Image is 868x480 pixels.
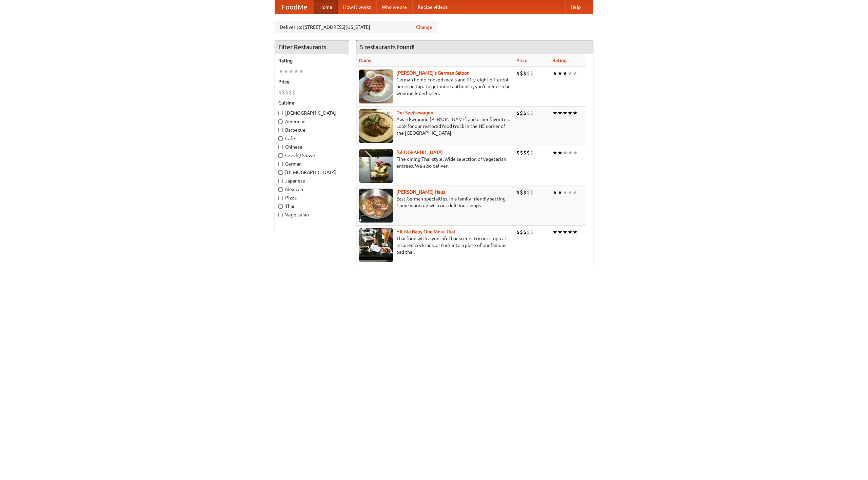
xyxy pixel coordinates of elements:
li: $ [278,89,282,96]
label: German [278,160,346,167]
li: ★ [557,70,563,77]
label: Cafe [278,135,346,142]
li: $ [520,189,523,196]
p: Thai food with a youthful bar scene. Try our tropical inspired cocktails, or tuck into a plate of... [359,235,511,255]
li: ★ [552,189,557,196]
a: Rating [552,58,567,63]
a: [PERSON_NAME]'s German Saloon [396,70,470,76]
label: Czech / Slovak [278,152,346,159]
li: $ [527,189,530,196]
a: Home [314,0,338,14]
li: ★ [573,109,578,117]
img: satay.jpg [359,149,393,183]
input: Japanese [278,179,283,183]
p: Award-winning [PERSON_NAME] and other favorites. Look for our restored food truck in the NE corne... [359,116,511,136]
li: $ [520,109,523,117]
li: ★ [557,109,563,117]
li: $ [527,109,530,117]
li: ★ [573,70,578,77]
h5: Cuisine [278,99,346,106]
a: Hit Me Baby One More Thai [396,229,455,234]
li: ★ [568,70,573,77]
li: ★ [278,68,283,75]
li: $ [516,189,520,196]
li: $ [282,89,285,96]
a: How it works [338,0,376,14]
li: ★ [568,149,573,156]
li: ★ [568,189,573,196]
li: $ [516,149,520,156]
li: ★ [552,109,557,117]
label: Barbecue [278,127,346,133]
a: Price [516,58,528,63]
li: $ [523,149,527,156]
a: Name [359,58,372,63]
li: $ [530,189,533,196]
li: $ [520,70,523,77]
p: German home-cooked meals and fifty-eight different beers on tap. To get more authentic, you'd nee... [359,76,511,97]
input: Barbecue [278,128,283,132]
li: ★ [573,149,578,156]
input: German [278,162,283,166]
label: Mexican [278,186,346,193]
li: $ [523,70,527,77]
input: American [278,119,283,124]
li: $ [530,109,533,117]
div: Deliver to: [STREET_ADDRESS][US_STATE] [275,21,437,33]
li: $ [285,89,289,96]
li: $ [527,149,530,156]
label: Pizza [278,194,346,201]
input: [DEMOGRAPHIC_DATA] [278,170,283,175]
li: $ [527,70,530,77]
li: $ [516,109,520,117]
ng-pluralize: 5 restaurants found! [360,44,415,50]
label: [DEMOGRAPHIC_DATA] [278,169,346,176]
a: Recipe videos [412,0,453,14]
input: Cafe [278,136,283,141]
li: $ [523,228,527,236]
li: $ [530,70,533,77]
li: $ [292,89,295,96]
input: [DEMOGRAPHIC_DATA] [278,111,283,115]
li: ★ [573,228,578,236]
label: Thai [278,203,346,210]
li: ★ [557,149,563,156]
li: $ [516,228,520,236]
input: Czech / Slovak [278,153,283,158]
label: Japanese [278,177,346,184]
input: Chinese [278,145,283,149]
li: ★ [568,109,573,117]
a: Who we are [376,0,412,14]
p: East German specialties, in a family-friendly setting. Come warm up with our delicious soups. [359,195,511,209]
li: ★ [552,149,557,156]
li: $ [527,228,530,236]
a: Change [416,24,432,31]
h5: Price [278,78,346,85]
label: [DEMOGRAPHIC_DATA] [278,110,346,116]
img: babythai.jpg [359,228,393,262]
input: Thai [278,204,283,209]
li: ★ [557,189,563,196]
li: ★ [563,149,568,156]
li: ★ [289,68,294,75]
a: [GEOGRAPHIC_DATA] [396,150,443,155]
img: esthers.jpg [359,70,393,103]
p: Fine dining Thai-style. Wide selection of vegetarian entrées. We also deliver. [359,156,511,169]
a: FoodMe [275,0,314,14]
a: [PERSON_NAME] Haus [396,189,445,195]
img: kohlhaus.jpg [359,189,393,223]
img: speisewagen.jpg [359,109,393,143]
input: Mexican [278,187,283,192]
li: $ [516,70,520,77]
li: ★ [299,68,304,75]
li: ★ [552,70,557,77]
li: ★ [294,68,299,75]
a: Der Speisewagen [396,110,433,115]
input: Vegetarian [278,213,283,217]
label: Chinese [278,143,346,150]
